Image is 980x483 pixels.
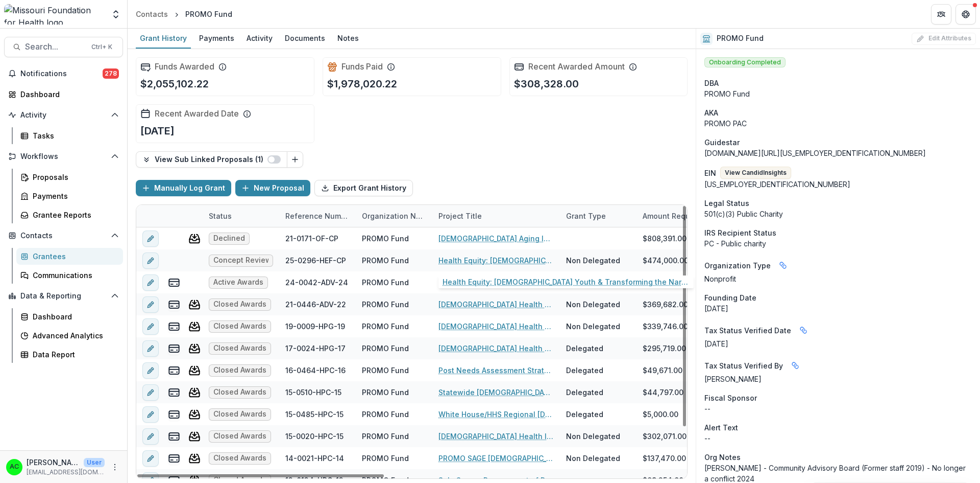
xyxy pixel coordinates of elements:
button: Manually Log Grant [136,180,231,196]
div: 24-0042-ADV-24 [285,277,348,288]
span: Closed Awards [213,454,266,463]
button: View Sub Linked Proposals (1) [136,151,287,168]
div: Delegated [566,343,603,354]
div: [DOMAIN_NAME][URL][US_EMPLOYER_IDENTIFICATION_NUMBER] [704,148,972,158]
a: Statewide [DEMOGRAPHIC_DATA] Needs Assessment [438,387,554,398]
a: Grantee Reports [16,206,123,223]
div: $44,797.00 [643,387,683,398]
span: 278 [103,68,119,79]
span: Alert Text [704,422,738,433]
div: Notes [333,31,363,45]
div: Organization Name [356,211,432,221]
span: Closed Awards [213,410,266,419]
h2: Funds Paid [341,62,383,72]
a: Tasks [16,127,123,144]
span: Guidestar [704,137,740,148]
p: [PERSON_NAME] [27,457,80,468]
span: Closed Awards [213,344,266,353]
div: Delegated [566,387,603,398]
div: PROMO Fund [362,365,409,376]
div: Status [203,205,279,227]
button: Search... [4,37,123,57]
span: IRS Recipient Status [704,227,776,238]
div: $474,000.00 [643,255,689,266]
button: edit [142,318,159,335]
button: edit [142,384,159,401]
div: Amount Requested [636,205,739,227]
span: Notifications [20,70,103,78]
div: $5,000.00 [643,409,678,420]
button: Linked binding [787,357,803,374]
a: [DEMOGRAPHIC_DATA] Health Equity Initiative [438,321,554,332]
div: Non Delegated [566,299,620,310]
div: $137,470.00 [643,453,686,464]
button: edit [142,450,159,467]
button: Export Grant History [314,180,413,196]
p: $308,328.00 [514,76,579,91]
div: 25-0296-HEF-CP [285,255,346,266]
button: Open Activity [4,107,123,123]
h2: Recent Awarded Amount [528,62,625,72]
div: $808,391.00 [643,233,687,244]
span: Active Awards [213,278,263,287]
div: Amount Requested [636,211,717,221]
div: Non Delegated [566,255,620,266]
div: Organization Name [356,205,432,227]
h2: PROMO Fund [717,34,764,43]
a: Notes [333,29,363,49]
span: Activity [20,111,107,120]
div: Grantee Reports [33,210,115,220]
div: -- [704,403,972,414]
button: edit [142,428,159,445]
div: Alyssa Curran [10,464,19,470]
p: View Sub Linked Proposals ( 1 ) [155,155,267,164]
div: Grant Type [560,205,636,227]
div: 15-0485-HPC-15 [285,409,344,420]
div: 16-0464-HPC-16 [285,365,346,376]
div: Reference Number [279,205,356,227]
button: Partners [931,4,951,25]
div: $369,682.00 [643,299,688,310]
span: Search... [25,42,85,52]
div: 19-0009-HPG-19 [285,321,345,332]
a: [DEMOGRAPHIC_DATA] Aging Inclusivity Toolkits for [US_STATE] [438,233,554,244]
button: Open Workflows [4,148,123,165]
a: PROMO SAGE [DEMOGRAPHIC_DATA] Initiative Support [438,453,554,464]
a: Payments [16,188,123,204]
button: edit [142,274,159,291]
button: More [109,461,121,473]
div: $339,746.00 [643,321,688,332]
div: PROMO Fund [362,277,409,288]
button: view-payments [168,320,180,333]
span: Tax Status Verified By [704,360,783,371]
a: Communications [16,267,123,284]
button: edit [142,340,159,357]
p: [PERSON_NAME] [704,374,972,384]
div: Proposals [33,172,115,182]
span: Concept Review [213,256,268,265]
div: PROMO Fund [362,255,409,266]
div: PROMO Fund [362,321,409,332]
img: Missouri Foundation for Health logo [4,4,105,25]
span: Tax Status Verified Date [704,325,791,336]
a: Contacts [132,7,172,21]
div: $308,328.00 [643,277,688,288]
button: Linked binding [795,322,812,338]
div: PROMO Fund [362,343,409,354]
div: Data Report [33,349,115,360]
span: Legal Status [704,198,749,209]
button: edit [142,362,159,379]
a: Activity [242,29,277,49]
div: Dashboard [33,311,115,322]
p: EIN [704,168,716,178]
button: Open Contacts [4,227,123,244]
div: 14-0021-HPC-14 [285,453,344,464]
div: [US_EMPLOYER_IDENTIFICATION_NUMBER] [704,179,972,190]
button: view-payments [168,408,180,421]
button: Open entity switcher [109,4,123,25]
a: Proposals [16,169,123,186]
button: Open Data & Reporting [4,288,123,304]
h2: Recent Awarded Date [155,109,239,119]
span: Organization Type [704,260,771,271]
span: Closed Awards [213,322,266,331]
